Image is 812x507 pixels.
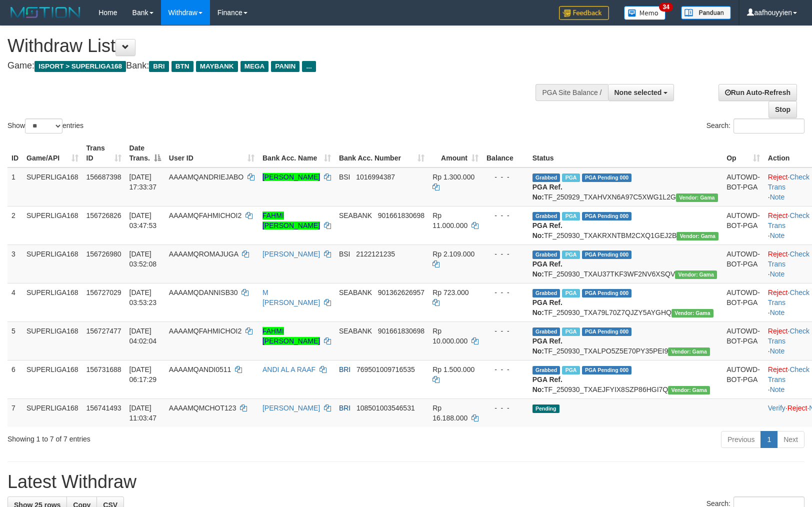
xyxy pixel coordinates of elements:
[582,366,632,374] span: PGA Pending
[582,289,632,297] span: PGA Pending
[339,250,350,258] span: BSI
[760,431,777,448] a: 1
[165,139,258,167] th: User ID: activate to sort column ascending
[129,288,157,306] span: [DATE] 03:53:23
[432,404,467,422] span: Rp 16.188.000
[718,84,797,101] a: Run Auto-Refresh
[770,308,785,316] a: Note
[671,309,713,317] span: Vendor URL: https://trx31.1velocity.biz
[532,366,560,374] span: Grabbed
[768,250,788,258] a: Reject
[86,250,121,258] span: 156726980
[768,173,788,181] a: Reject
[129,173,157,191] span: [DATE] 17:33:37
[668,347,710,356] span: Vendor URL: https://trx31.1velocity.biz
[356,365,415,373] span: Copy 769501009716535 to clipboard
[706,118,804,133] label: Search:
[7,139,22,167] th: ID
[432,211,467,229] span: Rp 11.000.000
[169,365,231,373] span: AAAAMQANDI0511
[722,321,764,360] td: AUTOWD-BOT-PGA
[356,250,395,258] span: Copy 2122121235 to clipboard
[532,221,562,239] b: PGA Ref. No:
[432,327,467,345] span: Rp 10.000.000
[770,270,785,278] a: Note
[532,289,560,297] span: Grabbed
[339,404,350,412] span: BRI
[432,288,468,296] span: Rp 723.000
[768,288,809,306] a: Check Trans
[169,250,238,258] span: AAAAMQROMAJUGA
[262,250,320,258] a: [PERSON_NAME]
[86,173,121,181] span: 156687398
[535,84,607,101] div: PGA Site Balance /
[7,5,83,20] img: MOTION_logo.png
[486,403,524,413] div: - - -
[271,61,299,72] span: PANIN
[7,167,22,206] td: 1
[486,364,524,374] div: - - -
[129,365,157,383] span: [DATE] 06:17:29
[486,287,524,297] div: - - -
[768,327,809,345] a: Check Trans
[722,360,764,398] td: AUTOWD-BOT-PGA
[378,211,424,219] span: Copy 901661830698 to clipboard
[486,326,524,336] div: - - -
[171,61,193,72] span: BTN
[339,288,372,296] span: SEABANK
[562,366,579,374] span: Marked by aafromsomean
[722,206,764,244] td: AUTOWD-BOT-PGA
[770,193,785,201] a: Note
[532,327,560,336] span: Grabbed
[22,283,82,321] td: SUPERLIGA168
[428,139,482,167] th: Amount: activate to sort column ascending
[722,167,764,206] td: AUTOWD-BOT-PGA
[7,36,531,56] h1: Withdraw List
[528,360,722,398] td: TF_250930_TXAEJFYIX8SZP86HGI7Q
[532,212,560,220] span: Grabbed
[339,365,350,373] span: BRI
[733,118,804,133] input: Search:
[721,431,761,448] a: Previous
[528,244,722,283] td: TF_250930_TXAU37TKF3WF2NV6XSQV
[7,360,22,398] td: 6
[486,210,524,220] div: - - -
[262,365,315,373] a: ANDI AL A RAAF
[770,385,785,393] a: Note
[777,431,804,448] a: Next
[240,61,269,72] span: MEGA
[562,327,579,336] span: Marked by aafandaneth
[787,404,807,412] a: Reject
[7,118,83,133] label: Show entries
[722,244,764,283] td: AUTOWD-BOT-PGA
[582,250,632,259] span: PGA Pending
[22,321,82,360] td: SUPERLIGA168
[169,327,241,335] span: AAAAMQFAHMICHOI2
[432,173,474,181] span: Rp 1.300.000
[22,139,82,167] th: Game/API: activate to sort column ascending
[532,183,562,201] b: PGA Ref. No:
[532,375,562,393] b: PGA Ref. No:
[532,298,562,316] b: PGA Ref. No:
[302,61,315,72] span: ...
[7,321,22,360] td: 5
[768,327,788,335] a: Reject
[768,101,797,118] a: Stop
[7,472,804,492] h1: Latest Withdraw
[22,206,82,244] td: SUPERLIGA168
[86,327,121,335] span: 156727477
[582,212,632,220] span: PGA Pending
[532,250,560,259] span: Grabbed
[532,337,562,355] b: PGA Ref. No:
[768,250,809,268] a: Check Trans
[624,6,666,20] img: Button%20Memo.svg
[432,250,474,258] span: Rp 2.109.000
[262,327,320,345] a: FAHMI [PERSON_NAME]
[262,211,320,229] a: FAHMI [PERSON_NAME]
[528,321,722,360] td: TF_250930_TXALPO5Z5E70PY35PEI9
[335,139,428,167] th: Bank Acc. Number: activate to sort column ascending
[528,139,722,167] th: Status
[482,139,528,167] th: Balance
[129,250,157,268] span: [DATE] 03:52:08
[149,61,168,72] span: BRI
